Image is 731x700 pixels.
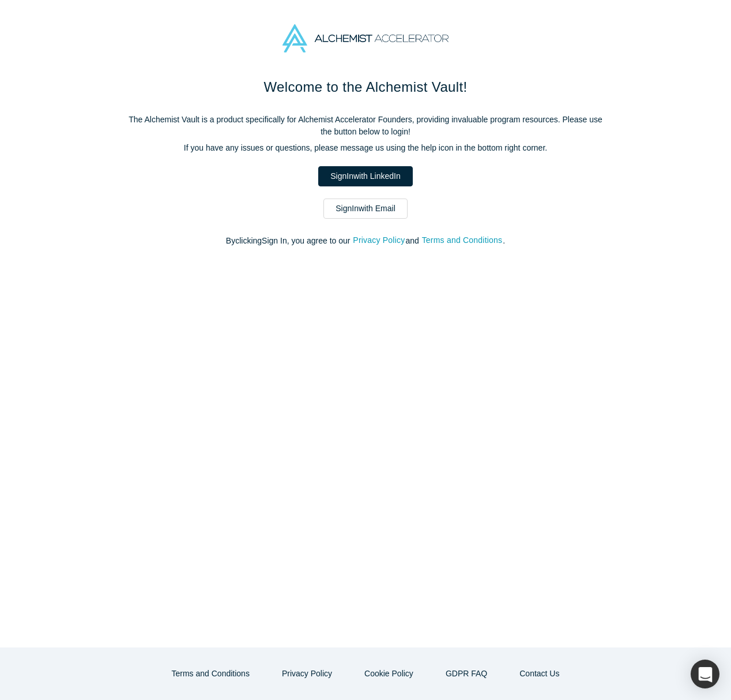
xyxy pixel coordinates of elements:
img: Alchemist Accelerator Logo [282,24,449,53]
button: Privacy Policy [270,664,344,684]
a: GDPR FAQ [434,664,499,684]
button: Privacy Policy [352,234,405,247]
p: By clicking Sign In , you agree to our and . [123,235,608,247]
p: The Alchemist Vault is a product specifically for Alchemist Accelerator Founders, providing inval... [123,114,608,138]
button: Cookie Policy [352,664,425,684]
h1: Welcome to the Alchemist Vault! [123,77,608,98]
a: SignInwith LinkedIn [318,166,412,186]
button: Terms and Conditions [160,664,262,684]
p: If you have any issues or questions, please message us using the help icon in the bottom right co... [123,142,608,154]
button: Terms and Conditions [421,234,503,247]
a: SignInwith Email [323,199,408,219]
button: Contact Us [507,664,571,684]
